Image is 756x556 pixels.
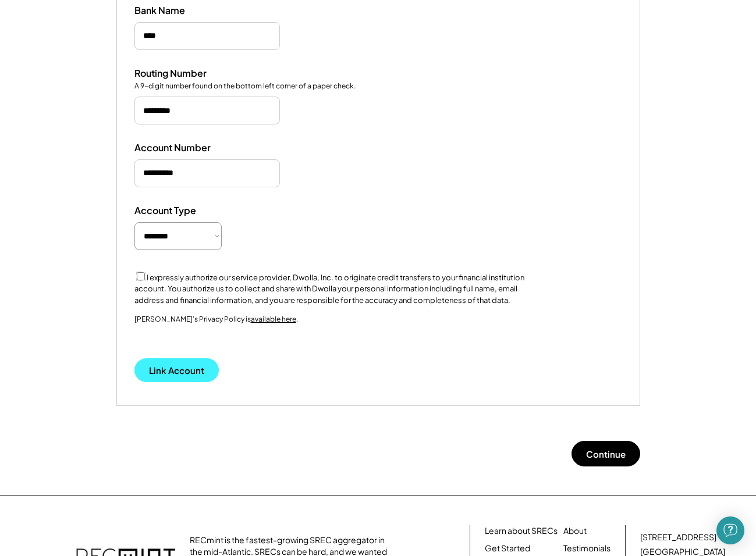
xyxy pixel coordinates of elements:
a: Get Started [485,543,530,554]
button: Continue [572,441,640,466]
a: Learn about SRECs [485,525,558,537]
div: Bank Name [134,5,251,17]
label: I expressly authorize our service provider, Dwolla, Inc. to originate credit transfers to your fi... [134,273,524,305]
button: Link Account [134,358,219,382]
div: [PERSON_NAME]’s Privacy Policy is . [134,315,298,341]
div: A 9-digit number found on the bottom left corner of a paper check. [134,81,356,91]
div: Open Intercom Messenger [716,516,744,544]
div: Account Number [134,142,251,154]
div: Routing Number [134,67,251,80]
a: available here [251,315,296,323]
a: About [563,525,587,537]
div: [STREET_ADDRESS] [640,532,716,543]
a: Testimonials [563,543,611,554]
div: Account Type [134,205,251,217]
